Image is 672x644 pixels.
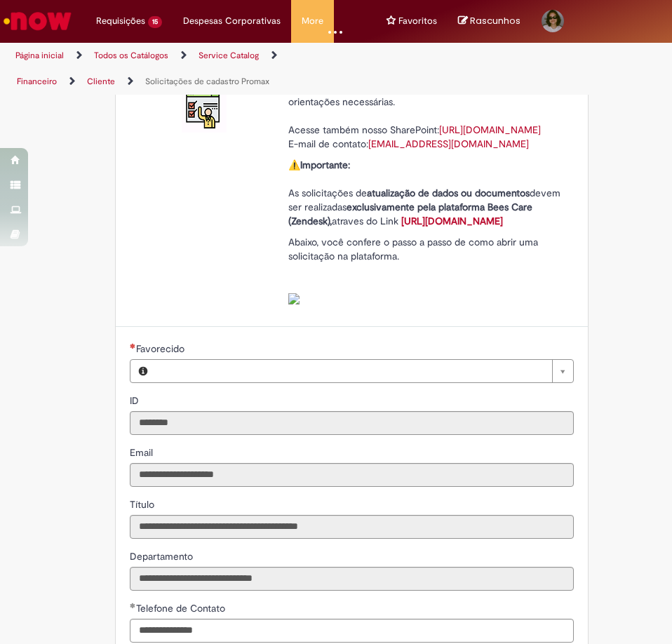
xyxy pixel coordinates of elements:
label: Somente leitura - Título [130,497,157,511]
a: Financeiro [17,76,57,87]
p: ⚠️ As solicitações de devem ser realizadas atraves do Link [288,158,563,228]
span: Telefone de Contato [136,602,228,615]
a: Solicitações de cadastro Promax [145,76,269,87]
a: Cliente [87,76,115,87]
span: Necessários [130,343,136,349]
a: No momento, sua lista de rascunhos tem 0 Itens [458,14,520,27]
label: Somente leitura - Departamento [130,549,196,563]
button: Favorecido, Visualizar este registro [130,360,156,382]
a: Página inicial [15,50,64,61]
span: Somente leitura - Título [130,498,157,511]
span: Favoritos [398,14,437,28]
span: Somente leitura - Email [130,446,156,459]
ul: Trilhas de página [11,43,325,95]
input: Título [130,515,574,539]
strong: exclusivamente pela plataforma Bees Care (Zendesk), [288,201,532,227]
span: Rascunhos [470,14,520,27]
span: Somente leitura - ID [130,394,142,407]
input: Departamento [130,567,574,591]
input: Email [130,463,574,487]
span: 15 [148,16,162,28]
a: [EMAIL_ADDRESS][DOMAIN_NAME] [368,137,529,150]
input: Telefone de Contato [130,619,574,643]
a: Service Catalog [199,50,259,61]
img: ServiceNow [1,7,74,35]
strong: atualização de dados ou documentos [367,187,530,199]
span: Requisições [96,14,145,28]
img: sys_attachment.do [288,293,300,304]
img: Solicitações de cadastro Promax [182,88,227,133]
span: Obrigatório Preenchido [130,603,136,608]
a: [URL][DOMAIN_NAME] [401,215,503,227]
span: More [302,14,323,28]
span: Somente leitura - Departamento [130,550,196,563]
span: Necessários - Favorecido [136,342,187,355]
input: ID [130,411,574,435]
a: Limpar campo Favorecido [156,360,573,382]
span: Despesas Corporativas [183,14,281,28]
a: [URL][DOMAIN_NAME] [439,123,541,136]
label: Somente leitura - ID [130,394,142,408]
a: Todos os Catálogos [94,50,168,61]
strong: Importante: [300,159,350,171]
p: Em anexo, você encontra o nosso com as orientações necessárias. Acesse também nosso SharePoint: E... [288,81,563,151]
p: Abaixo, você confere o passo a passo de como abrir uma solicitação na plataforma. [288,235,563,305]
label: Somente leitura - Email [130,445,156,459]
